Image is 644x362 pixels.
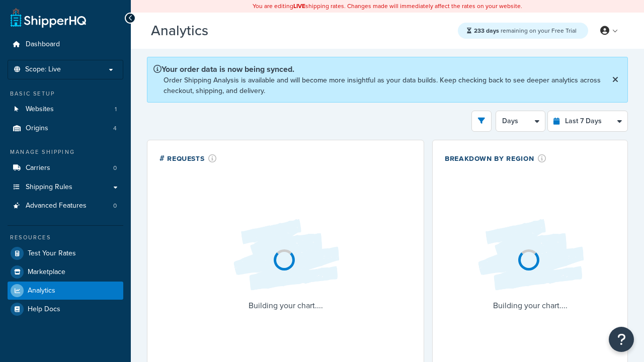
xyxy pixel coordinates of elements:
[113,124,117,133] span: 4
[8,100,123,119] a: Websites1
[26,202,87,210] span: Advanced Features
[28,305,60,314] span: Help Docs
[151,23,448,39] h3: Analytics
[474,26,499,35] strong: 233 days
[8,119,123,138] a: Origins4
[8,178,123,197] a: Shipping Rules
[26,183,72,192] span: Shipping Rules
[445,152,546,164] div: Breakdown by Region
[26,124,48,133] span: Origins
[164,75,609,96] p: Order Shipping Analysis is available and will become more insightful as your data builds. Keep ch...
[113,164,117,172] span: 0
[113,202,117,210] span: 0
[8,148,123,156] div: Manage Shipping
[211,27,245,38] span: Beta
[225,299,346,313] p: Building your chart....
[28,268,65,277] span: Marketplace
[470,211,591,299] img: Loading...
[8,197,123,215] a: Advanced Features0
[8,244,123,262] a: Test Your Rates
[8,263,123,281] a: Marketplace
[26,164,50,172] span: Carriers
[159,152,217,164] div: # Requests
[8,119,123,138] li: Origins
[470,299,591,313] p: Building your chart....
[8,159,123,177] a: Carriers0
[471,111,492,132] button: open filter drawer
[26,40,60,49] span: Dashboard
[8,233,123,242] div: Resources
[153,63,609,75] p: Your order data is now being synced.
[474,26,577,35] span: remaining on your Free Trial
[115,105,117,114] span: 1
[8,159,123,177] li: Carriers
[28,249,76,258] span: Test Your Rates
[8,100,123,119] li: Websites
[293,2,305,11] b: LIVE
[8,89,123,98] div: Basic Setup
[28,287,55,295] span: Analytics
[8,282,123,300] a: Analytics
[26,105,54,114] span: Websites
[225,211,346,299] img: Loading...
[8,300,123,318] a: Help Docs
[25,65,61,74] span: Scope: Live
[8,197,123,215] li: Advanced Features
[8,35,123,54] a: Dashboard
[609,327,634,352] button: Open Resource Center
